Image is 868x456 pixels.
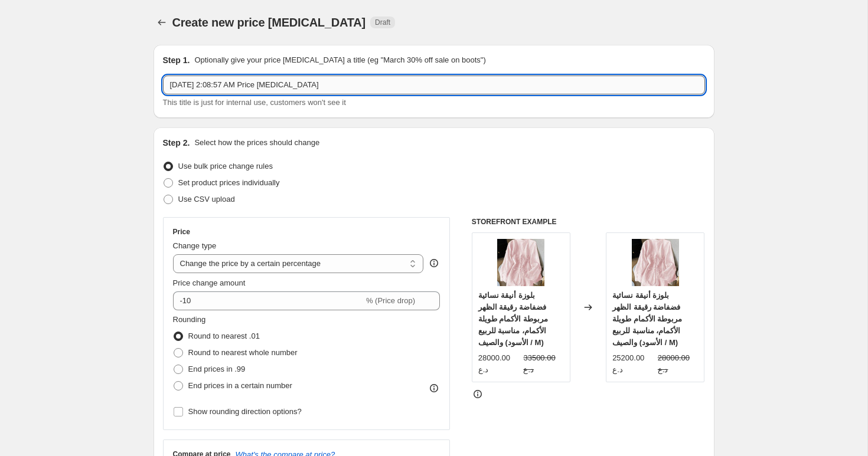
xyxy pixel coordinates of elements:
[478,291,548,347] span: بلوزة أنيقة نسائية فضفاضة رقيقة الظهر مربوطة الأكمام طويلة الأكمام، مناسبة للربيع والصيف (الأسود ...
[194,137,319,149] p: Select how the prices should change
[632,239,679,286] img: 174901719499e00bf9c00ac25e0da74b8417cdda4e_thumbnail_900x_97e2acd4-19a4-4b97-9dd2-9469c51bddc5_80...
[188,332,260,340] span: Round to nearest .01
[523,352,564,376] strike: 33500.00 د.ع
[154,14,170,31] button: Price change jobs
[163,98,346,107] span: This title is just for internal use, customers won't see it
[472,217,705,227] h6: STOREFRONT EXAMPLE
[612,291,682,347] span: بلوزة أنيقة نسائية فضفاضة رقيقة الظهر مربوطة الأكمام طويلة الأكمام، مناسبة للربيع والصيف (الأسود ...
[428,257,440,269] div: help
[163,137,190,149] h2: Step 2.
[178,195,235,204] span: Use CSV upload
[172,16,366,29] span: Create new price [MEDICAL_DATA]
[163,76,705,94] input: 30% off holiday sale
[366,296,415,305] span: % (Price drop)
[188,407,302,416] span: Show rounding direction options?
[612,352,653,376] div: 25200.00 د.ع
[173,291,364,310] input: -15
[188,381,292,390] span: End prices in a certain number
[478,352,519,376] div: 28000.00 د.ع
[375,18,390,27] span: Draft
[173,278,246,287] span: Price change amount
[163,54,190,66] h2: Step 1.
[188,348,298,357] span: Round to nearest whole number
[497,239,544,286] img: 174901719499e00bf9c00ac25e0da74b8417cdda4e_thumbnail_900x_97e2acd4-19a4-4b97-9dd2-9469c51bddc5_80...
[658,352,699,376] strike: 28000.00 د.ع
[194,54,485,66] p: Optionally give your price [MEDICAL_DATA] a title (eg "March 30% off sale on boots")
[188,365,246,373] span: End prices in .99
[178,178,280,187] span: Set product prices individually
[173,241,217,250] span: Change type
[173,227,190,237] h3: Price
[173,315,206,324] span: Rounding
[178,162,273,170] span: Use bulk price change rules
